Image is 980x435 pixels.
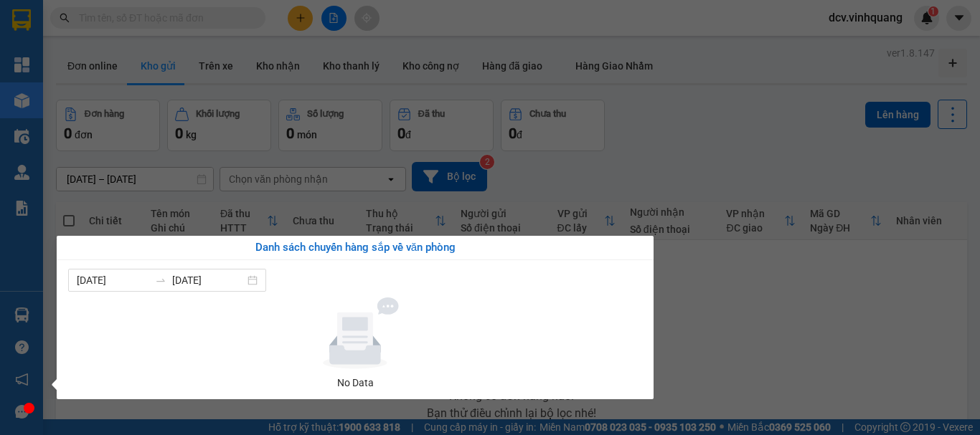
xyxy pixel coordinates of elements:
div: Danh sách chuyến hàng sắp về văn phòng [68,239,642,257]
input: Đến ngày [172,272,245,288]
div: No Data [74,375,636,391]
span: swap-right [155,274,166,286]
span: to [155,274,166,286]
input: Từ ngày [77,272,149,288]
